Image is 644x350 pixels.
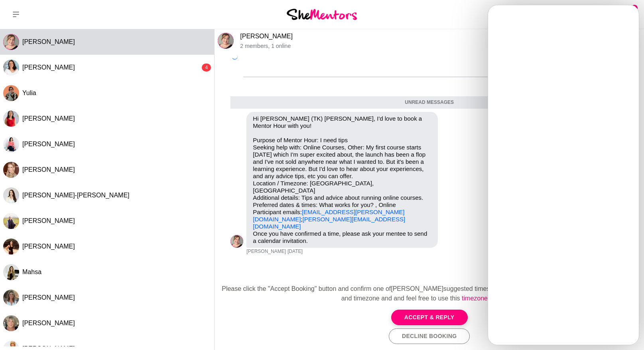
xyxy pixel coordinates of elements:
img: Y [3,85,19,101]
div: Unread messages [230,96,628,109]
img: R [230,235,243,248]
span: [PERSON_NAME] [22,320,75,326]
img: A [3,290,19,306]
span: Mahsa [22,268,41,275]
img: She Mentors Logo [287,9,357,20]
p: Hi [PERSON_NAME] (TK) [PERSON_NAME], I'd love to book a Mentor Hour with you! [253,115,431,129]
img: R [218,33,234,49]
span: [PERSON_NAME] [22,64,75,71]
div: Jolynne Rydz [3,136,19,152]
span: [PERSON_NAME] [22,294,75,301]
span: [PERSON_NAME] [246,249,286,255]
span: [PERSON_NAME] [22,115,75,122]
a: timezone converter. [462,295,518,302]
a: [EMAIL_ADDRESS][PERSON_NAME][DOMAIN_NAME] [253,209,404,223]
div: Janet Kaye [3,315,19,331]
div: Philippa Sutherland [3,162,19,178]
div: Kristy Eagleton [3,239,19,255]
div: Ruth Slade [3,34,19,50]
div: Yulia [3,85,19,101]
div: Tarisha Tourok [3,60,19,76]
p: Purpose of Mentor Hour: I need tips Seeking help with: Online Courses, Other: My first course sta... [253,137,431,230]
time: 2025-08-25T01:34:39.959Z [288,249,303,255]
img: P [3,162,19,178]
button: Accept & Reply [391,310,468,325]
img: J [3,315,19,331]
a: Taliah-Kate (TK) Byron6 [615,5,634,24]
span: [PERSON_NAME] [22,243,75,250]
img: J [3,187,19,203]
a: [PERSON_NAME][EMAIL_ADDRESS][DOMAIN_NAME] [253,216,405,230]
div: Please click the "Accept Booking" button and confirm one of [PERSON_NAME] suggested times (or off... [221,284,638,303]
div: Alicia Visser [3,290,19,306]
div: Ruth Slade [218,33,234,49]
div: Mahsa [3,264,19,280]
span: Yulia [22,89,36,96]
img: D [3,111,19,127]
img: J [3,136,19,152]
div: Jaclyn Laytt [3,213,19,229]
img: T [3,60,19,76]
span: 6 [631,5,638,11]
div: Janelle Kee-Sue [3,187,19,203]
span: [PERSON_NAME] [22,217,75,224]
a: [PERSON_NAME] [240,33,293,40]
div: 4 [202,64,211,72]
button: Decline Booking [389,328,470,344]
img: K [3,239,19,255]
p: Once you have confirmed a time, please ask your mentee to send a calendar invitation. [253,230,431,245]
span: [PERSON_NAME] [22,38,75,45]
div: Ruth Slade [230,235,243,248]
span: [PERSON_NAME] [22,141,75,147]
img: J [3,213,19,229]
img: R [3,34,19,50]
p: 2 members , 1 online [240,43,641,50]
img: M [3,264,19,280]
span: [PERSON_NAME] [22,166,75,173]
div: Dr Missy Wolfman [3,111,19,127]
span: [PERSON_NAME]-[PERSON_NAME] [22,192,130,199]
